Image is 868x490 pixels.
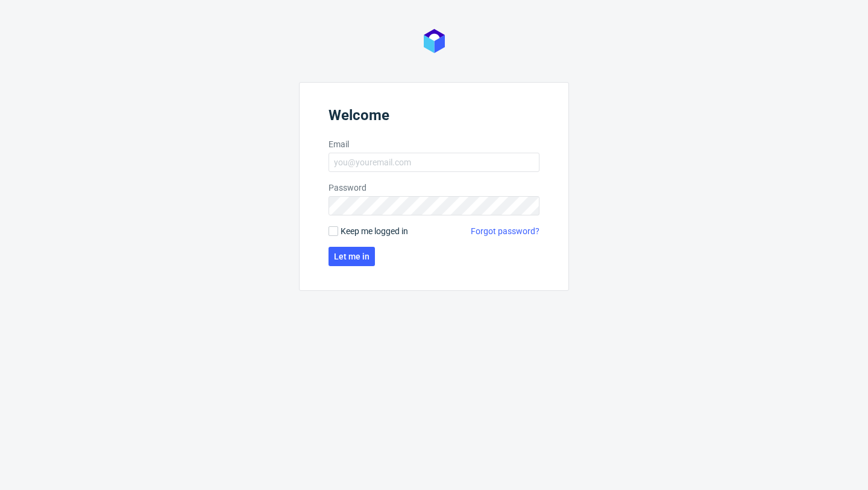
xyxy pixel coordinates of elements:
a: Forgot password? [471,225,539,237]
label: Password [329,182,539,194]
button: Let me in [329,247,375,266]
header: Welcome [329,107,539,129]
label: Email [329,138,539,150]
input: you@youremail.com [329,153,539,172]
span: Keep me logged in [341,225,408,237]
span: Let me in [334,252,370,261]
